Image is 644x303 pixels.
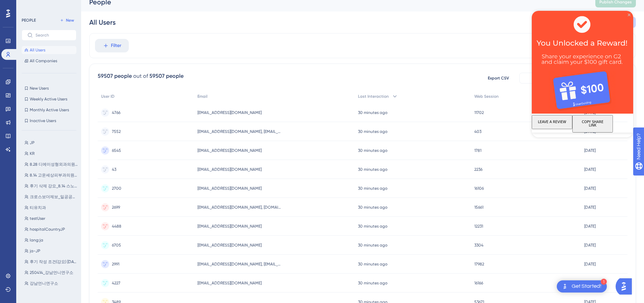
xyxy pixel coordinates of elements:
[22,18,36,23] div: PEOPLE
[96,3,99,5] div: Close Preview
[358,243,387,248] time: 30 minutes ago
[22,214,80,223] button: testUser
[572,283,601,290] div: Get Started!
[474,205,483,210] span: 15661
[358,205,387,210] time: 30 minutes ago
[89,18,116,27] div: All Users
[30,86,49,91] span: New Users
[358,167,387,172] time: 30 minutes ago
[30,151,34,156] span: KR
[112,186,121,191] span: 2700
[111,42,121,50] span: Filter
[358,148,387,153] time: 30 minutes ago
[101,94,115,99] span: User ID
[30,162,78,167] span: 8.28 디에이성형외과의원 어뷰징
[16,2,42,10] span: Need Help?
[22,204,80,212] button: 티유치과
[197,224,262,229] span: [EMAIL_ADDRESS][DOMAIN_NAME]
[95,39,129,52] button: Filter
[22,182,80,190] button: 후기 삭제 강요_8.14 스노우
[112,167,116,172] span: 43
[30,227,65,232] span: hospitalCountryJP
[358,224,387,229] time: 30 minutes ago
[30,118,56,123] span: Inactive Users
[57,16,76,24] button: New
[22,95,76,103] button: Weekly Active Users
[30,140,34,145] span: JP
[197,186,262,191] span: [EMAIL_ADDRESS][DOMAIN_NAME]
[557,280,607,293] div: Open Get Started! checklist, remaining modules: 1
[22,279,80,287] button: 강남언니연구소
[474,167,482,172] span: 2236
[358,110,387,115] time: 30 minutes ago
[98,72,132,80] div: 59507 people
[584,262,596,266] time: [DATE]
[30,205,46,210] span: 티유치과
[112,110,120,115] span: 4766
[474,280,483,286] span: 16166
[22,149,80,158] button: KR
[358,281,387,285] time: 30 minutes ago
[197,148,262,153] span: [EMAIL_ADDRESS][DOMAIN_NAME]
[112,129,121,134] span: 7552
[474,186,484,191] span: 16106
[149,72,184,80] div: 59507 people
[584,186,596,191] time: [DATE]
[22,236,80,244] button: lang:ja
[481,73,515,84] button: Export CSV
[30,58,57,64] span: All Companies
[488,75,509,81] span: Export CSV
[197,205,282,210] span: [EMAIL_ADDRESS][DOMAIN_NAME], [DOMAIN_NAME][EMAIL_ADDRESS][DOMAIN_NAME], [EMAIL_ADDRESS][DOMAIN_N...
[358,129,387,134] time: 30 minutes ago
[474,261,484,267] span: 17982
[22,139,80,147] button: JP
[22,106,76,114] button: Monthly Active Users
[22,247,80,255] button: ja-JP
[616,276,636,297] iframe: UserGuiding AI Assistant Launcher
[30,96,67,102] span: Weekly Active Users
[474,148,481,153] span: 1781
[197,167,262,172] span: [EMAIL_ADDRESS][DOMAIN_NAME]
[112,280,120,286] span: 4227
[30,270,73,275] span: 250414_강남언니연구소
[41,104,81,122] button: COPY SHARE LINK
[584,224,596,229] time: [DATE]
[30,281,58,286] span: 강남언니연구소
[22,258,80,266] button: 후기 작성 조건(강요) [DATE]
[601,279,607,285] div: 1
[133,72,148,80] div: out of
[358,94,389,99] span: Last Interaction
[30,194,78,200] span: 크로스보더제보_일공공성형외과의원
[197,94,208,99] span: Email
[30,172,78,178] span: 8.14 고운세상피부과의원 [GEOGRAPHIC_DATA]
[22,84,76,92] button: New Users
[22,46,76,54] button: All Users
[197,280,262,286] span: [EMAIL_ADDRESS][DOMAIN_NAME]
[358,186,387,191] time: 30 minutes ago
[197,110,262,115] span: [EMAIL_ADDRESS][DOMAIN_NAME]
[584,167,596,172] time: [DATE]
[197,261,282,267] span: [EMAIL_ADDRESS][DOMAIN_NAME], [EMAIL_ADDRESS][DOMAIN_NAME]
[584,148,596,153] time: [DATE]
[112,242,121,248] span: 6705
[112,261,119,267] span: 2991
[112,224,121,229] span: 4488
[474,110,484,115] span: 11702
[358,262,387,266] time: 30 minutes ago
[30,183,78,189] span: 후기 삭제 강요_8.14 스노우
[22,117,76,125] button: Inactive Users
[22,269,80,277] button: 250414_강남언니연구소
[30,237,43,243] span: lang:ja
[584,243,596,248] time: [DATE]
[561,282,569,290] img: launcher-image-alternative-text
[519,73,627,84] button: Available Attributes (21)
[112,148,121,153] span: 6545
[474,224,483,229] span: 12231
[474,94,499,99] span: Web Session
[474,129,481,134] span: 403
[197,242,262,248] span: [EMAIL_ADDRESS][DOMAIN_NAME]
[30,107,69,113] span: Monthly Active Users
[584,205,596,210] time: [DATE]
[22,193,80,201] button: 크로스보더제보_일공공성형외과의원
